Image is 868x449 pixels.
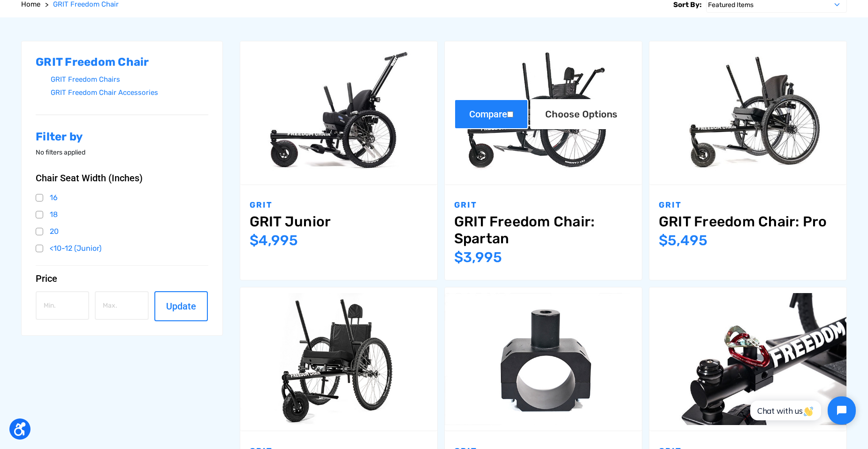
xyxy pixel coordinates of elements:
a: GRIT Freedom Chair: Pro,$5,495.00 [659,213,837,230]
p: No filters applied [36,147,208,157]
span: Chair Seat Width (Inches) [36,172,143,184]
span: $4,995 [250,232,298,249]
a: 20 [36,224,208,239]
a: 16 [36,191,208,205]
img: GRIT Freedom Chair: 3.0 [240,293,437,425]
button: Price [36,273,208,284]
iframe: Tidio Chat [740,388,864,433]
a: Choose Options [530,99,632,129]
button: Chair Seat Width (Inches) [36,172,208,184]
img: GRIT Junior: GRIT Freedom Chair all terrain wheelchair engineered specifically for kids [240,47,437,178]
input: Min. [36,291,89,320]
a: GRIT Freedom Chair: 3.0,$2,995.00 [240,287,437,431]
img: GRIT Freedom Chair: Spartan [445,47,642,178]
p: GRIT [250,199,428,211]
a: GRIT Freedom Chair Accessories [51,86,208,100]
a: GRIT Freedom Chairs [51,73,208,86]
a: 18 [36,208,208,222]
p: GRIT [659,199,837,211]
a: GRIT Freedom Chair: Spartan,$3,995.00 [445,41,642,185]
a: Utility Clamp - Rope Mount,$349.00 [649,287,846,431]
a: GRIT Freedom Chair: Spartan,$3,995.00 [454,213,632,247]
a: GRIT Junior,$4,995.00 [240,41,437,185]
p: GRIT [454,199,632,211]
h2: GRIT Freedom Chair [36,55,208,69]
span: $5,495 [659,232,708,249]
span: Price [36,273,57,284]
a: GRIT Freedom Chair: Pro,$5,495.00 [649,41,846,185]
a: <10-12 (Junior) [36,241,208,255]
input: Compare [507,111,513,117]
h2: Filter by [36,130,208,144]
img: GRIT Freedom Chair Pro: the Pro model shown including contoured Invacare Matrx seatback, Spinergy... [649,47,846,178]
img: Utility Clamp - Bare [445,293,642,425]
input: Max. [95,291,148,320]
a: GRIT Junior,$4,995.00 [250,213,428,230]
span: $3,995 [454,249,502,266]
img: Utility Clamp - Rope Mount [649,293,846,425]
label: Compare [454,99,528,129]
button: Update [154,291,208,321]
a: Utility Clamp - Bare,$299.00 [445,287,642,431]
